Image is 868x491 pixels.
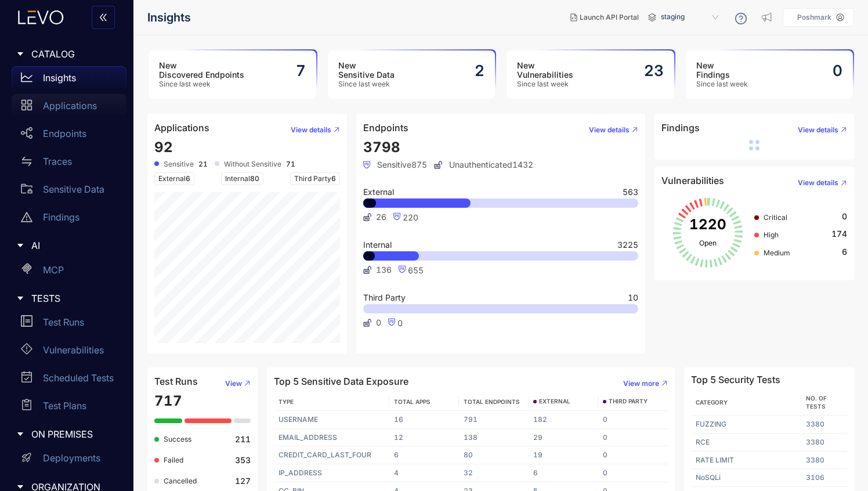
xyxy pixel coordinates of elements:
[529,429,598,447] td: 29
[389,411,459,429] td: 16
[363,160,427,169] span: Sensitive 875
[614,374,668,393] button: View more
[696,80,748,88] span: Since last week
[274,411,390,429] td: USERNAME
[797,13,831,21] p: Poshmark
[598,446,668,464] td: 0
[224,160,281,168] span: Without Sensitive
[216,374,251,393] button: View
[274,376,408,387] h4: Top 5 Sensitive Data Exposure
[281,121,340,139] button: View details
[164,435,191,443] span: Success
[7,286,126,311] div: TESTS
[43,265,64,275] p: MCP
[338,80,395,88] span: Since last week
[609,398,648,405] span: THIRD PARTY
[16,483,24,491] span: caret-right
[459,464,529,482] td: 32
[580,121,638,139] button: View details
[7,233,126,258] div: AI
[43,453,100,463] p: Deployments
[798,126,838,134] span: View details
[789,121,847,139] button: View details
[598,464,668,482] td: 0
[691,434,801,452] td: RCE
[394,398,431,405] span: TOTAL APPS
[43,184,104,194] p: Sensitive Data
[43,73,76,83] p: Insights
[661,8,721,27] span: staging
[517,61,573,80] h3: New Vulnerabilities
[661,122,700,133] h4: Findings
[43,317,84,327] p: Test Runs
[235,476,251,486] b: 127
[764,230,779,239] span: High
[691,469,801,487] td: NoSQLi
[589,126,630,134] span: View details
[43,373,114,383] p: Scheduled Tests
[789,174,847,192] button: View details
[539,398,570,405] span: EXTERNAL
[598,411,668,429] td: 0
[623,188,638,196] span: 563
[389,464,459,482] td: 4
[12,258,126,286] a: MCP
[21,156,32,167] span: swap
[164,476,197,485] span: Cancelled
[235,435,251,444] b: 211
[459,429,529,447] td: 138
[798,179,838,187] span: View details
[159,80,244,88] span: Since last week
[43,400,86,411] p: Test Plans
[16,294,24,302] span: caret-right
[801,469,847,487] td: 3106
[12,150,126,178] a: Traces
[764,248,790,257] span: Medium
[691,452,801,470] td: RATE LIMIT
[12,94,126,122] a: Applications
[274,446,390,464] td: CREDIT_CARD_LAST_FOUR
[363,122,408,133] h4: Endpoints
[644,62,664,80] h2: 23
[274,429,390,447] td: EMAIL_ADDRESS
[186,174,190,183] span: 6
[154,122,209,133] h4: Applications
[459,411,529,429] td: 791
[12,447,126,475] a: Deployments
[43,128,86,139] p: Endpoints
[691,374,780,385] h4: Top 5 Security Tests
[159,61,244,80] h3: New Discovered Endpoints
[363,241,392,249] span: Internal
[363,294,406,302] span: Third Party
[517,80,573,88] span: Since last week
[7,422,126,446] div: ON PREMISES
[221,172,263,185] span: Internal
[12,366,126,394] a: Scheduled Tests
[164,456,183,464] span: Failed
[279,398,294,405] span: TYPE
[801,434,847,452] td: 3380
[529,446,598,464] td: 19
[286,160,295,168] b: 71
[529,464,598,482] td: 6
[12,205,126,233] a: Findings
[154,172,194,185] span: External
[12,338,126,366] a: Vulnerabilities
[464,398,520,405] span: TOTAL ENDPOINTS
[92,6,115,29] button: double-left
[154,376,198,387] h4: Test Runs
[376,318,381,327] span: 0
[801,452,847,470] td: 3380
[31,429,117,439] span: ON PREMISES
[842,212,847,221] span: 0
[376,265,392,275] span: 136
[403,212,418,222] span: 220
[154,139,173,156] span: 92
[7,42,126,66] div: CATALOG
[43,156,72,167] p: Traces
[338,61,395,80] h3: New Sensitive Data
[842,247,847,257] span: 6
[628,294,638,302] span: 10
[16,50,24,58] span: caret-right
[434,160,533,169] span: Unauthenticated 1432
